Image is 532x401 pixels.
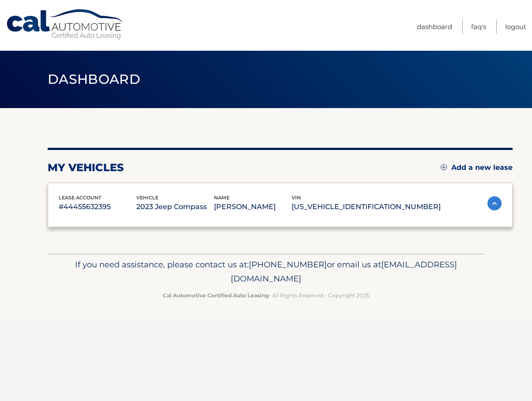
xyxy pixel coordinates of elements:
[471,19,486,34] a: FAQ's
[417,19,452,34] a: Dashboard
[163,292,269,299] strong: Cal Automotive Certified Auto Leasing
[59,201,136,213] p: #44455632395
[48,71,140,87] span: Dashboard
[48,161,124,174] h2: my vehicles
[53,291,479,300] p: - All Rights Reserved - Copyright 2025
[214,201,292,213] p: [PERSON_NAME]
[214,195,229,201] span: name
[136,201,214,213] p: 2023 Jeep Compass
[292,201,441,213] p: [US_VEHICLE_IDENTIFICATION_NUMBER]
[231,259,457,284] span: [EMAIL_ADDRESS][DOMAIN_NAME]
[249,259,327,270] span: [PHONE_NUMBER]
[53,258,479,286] p: If you need assistance, please contact us at: or email us at
[505,19,526,34] a: Logout
[487,196,502,210] img: accordion-active.svg
[136,195,158,201] span: vehicle
[441,164,447,170] img: add.svg
[441,163,513,172] a: Add a new lease
[59,195,101,201] span: lease account
[292,195,301,201] span: vin
[6,9,125,40] a: Cal Automotive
